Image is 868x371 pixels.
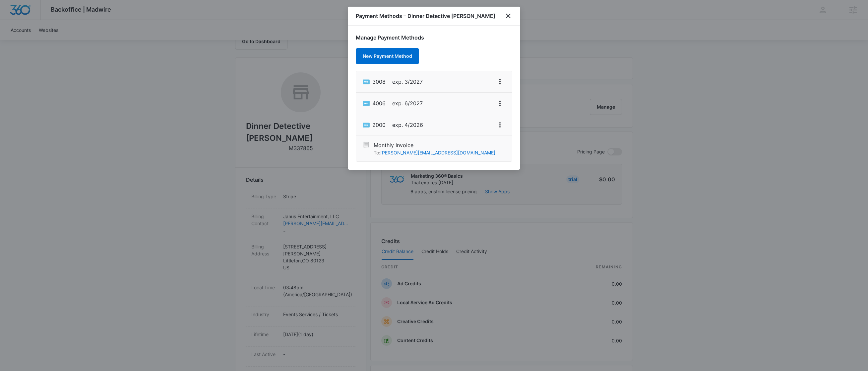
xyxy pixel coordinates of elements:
span: exp. 6/2027 [392,99,423,107]
p: To: [374,149,495,156]
button: New Payment Method [356,48,419,64]
span: American Express ending with [372,99,386,107]
p: Monthly Invoice [374,141,495,149]
span: exp. 4/2026 [392,121,423,129]
button: View More [495,98,505,109]
button: View More [495,120,505,130]
span: American Express ending with [372,121,386,129]
h1: Manage Payment Methods [356,34,512,42]
h1: Payment Methods – Dinner Detective [PERSON_NAME] [356,12,495,20]
span: exp. 3/2027 [392,78,423,86]
button: View More [495,76,505,87]
button: close [504,12,512,20]
span: American Express ending with [372,78,386,86]
a: [PERSON_NAME][EMAIL_ADDRESS][DOMAIN_NAME] [380,150,495,155]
